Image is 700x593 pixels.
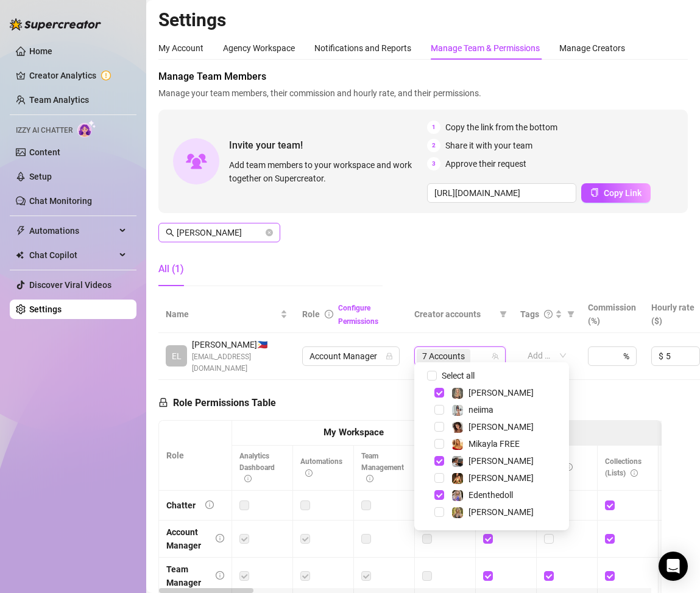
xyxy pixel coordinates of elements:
[445,121,557,134] span: Copy the link from the bottom
[452,439,463,450] img: Mikayla FREE
[158,262,184,276] div: All (1)
[29,245,116,265] span: Chat Copilot
[16,251,24,259] img: Chat Copilot
[325,310,333,318] span: info-circle
[29,66,127,85] a: Creator Analytics exclamation-circle
[166,499,196,512] div: Chatter
[604,188,642,198] span: Copy Link
[302,309,320,319] span: Role
[223,41,295,55] div: Agency Workspace
[29,95,89,105] a: Team Analytics
[559,41,625,55] div: Manage Creators
[29,221,116,240] span: Automations
[500,311,507,318] span: filter
[452,490,463,501] img: Edenthedoll
[158,86,688,100] span: Manage your team members, their commission and hourly rate, and their permissions.
[452,388,463,399] img: Elsa
[590,188,599,197] span: copy
[468,405,493,415] span: neiima
[29,196,92,206] a: Chat Monitoring
[468,456,534,466] span: [PERSON_NAME]
[468,422,534,432] span: [PERSON_NAME]
[581,296,644,333] th: Commission (%)
[216,571,224,580] span: info-circle
[427,139,440,152] span: 2
[29,147,60,157] a: Content
[29,280,111,290] a: Discover Viral Videos
[366,475,373,482] span: info-circle
[77,120,96,138] img: AI Chatter
[659,552,688,581] div: Open Intercom Messenger
[361,452,404,483] span: Team Management
[468,388,534,398] span: [PERSON_NAME]
[159,421,232,490] th: Role
[166,525,206,552] div: Account Manager
[581,183,651,203] button: Copy Link
[434,388,444,398] span: Select tree node
[468,507,534,517] span: [PERSON_NAME]
[158,296,295,333] th: Name
[166,563,206,589] div: Team Manager
[300,457,342,477] span: Automations
[323,427,384,438] strong: My Workspace
[314,41,411,55] div: Notifications and Reports
[452,507,463,518] img: Jess
[229,138,427,153] span: Invite your team!
[414,307,495,321] span: Creator accounts
[239,452,275,483] span: Analytics Dashboard
[434,507,444,517] span: Select tree node
[177,226,263,239] input: Search members
[29,172,52,181] a: Setup
[565,305,577,323] span: filter
[244,475,252,482] span: info-circle
[229,158,422,185] span: Add team members to your workspace and work together on Supercreator.
[166,307,278,321] span: Name
[29,46,52,56] a: Home
[29,304,62,314] a: Settings
[166,228,174,237] span: search
[452,456,463,467] img: Logan Blake
[605,457,642,477] span: Collections (Lists)
[158,398,168,407] span: lock
[172,349,182,363] span: EL
[158,9,688,32] h2: Settings
[427,121,440,134] span: 1
[205,500,214,509] span: info-circle
[338,304,378,326] a: Configure Permissions
[468,490,513,500] span: Edenthedoll
[445,139,532,152] span: Share it with your team
[192,338,288,351] span: [PERSON_NAME] 🇵🇭
[422,349,465,363] span: 7 Accounts
[431,41,540,55] div: Manage Team & Permissions
[452,405,463,416] img: neiima
[158,396,276,410] h5: Role Permissions Table
[266,229,273,236] span: close-circle
[497,305,509,323] span: filter
[434,473,444,483] span: Select tree node
[434,490,444,500] span: Select tree node
[427,157,440,170] span: 3
[192,351,288,374] span: [EMAIL_ADDRESS][DOMAIN_NAME]
[452,473,463,484] img: Sumner
[434,456,444,466] span: Select tree node
[434,405,444,415] span: Select tree node
[434,439,444,449] span: Select tree node
[492,353,499,360] span: team
[544,310,553,318] span: question-circle
[468,473,534,483] span: [PERSON_NAME]
[520,307,539,321] span: Tags
[158,69,688,84] span: Manage Team Members
[445,157,526,170] span: Approve their request
[16,226,26,236] span: thunderbolt
[386,353,393,360] span: lock
[417,349,470,363] span: 7 Accounts
[158,41,203,55] div: My Account
[565,463,573,471] span: info-circle
[468,439,520,449] span: Mikayla FREE
[434,422,444,432] span: Select tree node
[452,422,463,433] img: Chloe
[305,469,313,477] span: info-circle
[567,311,574,318] span: filter
[309,347,392,365] span: Account Manager
[216,534,224,542] span: info-circle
